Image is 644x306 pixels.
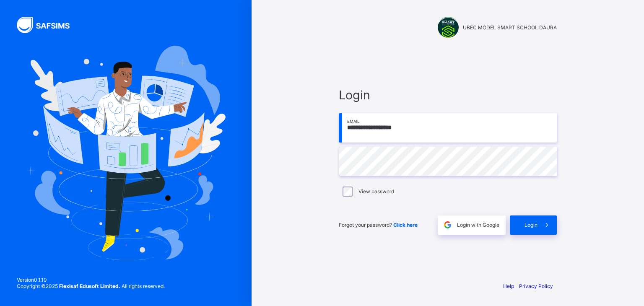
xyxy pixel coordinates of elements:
img: SAFSIMS Logo [17,17,80,33]
img: Hero Image [26,46,226,260]
a: Privacy Policy [519,283,553,289]
img: google.396cfc9801f0270233282035f929180a.svg [443,220,452,230]
span: Login with Google [457,222,499,228]
a: Help [503,283,514,289]
strong: Flexisaf Edusoft Limited. [59,283,120,289]
label: View password [358,188,394,194]
span: Forgot your password? [339,222,418,228]
span: Copyright © 2025 All rights reserved. [17,283,165,289]
a: Click here [393,222,418,228]
span: Version 0.1.19 [17,277,165,283]
span: Login [525,222,538,228]
span: UBEC MODEL SMART SCHOOL DAURA [463,24,557,31]
span: Login [339,88,557,102]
